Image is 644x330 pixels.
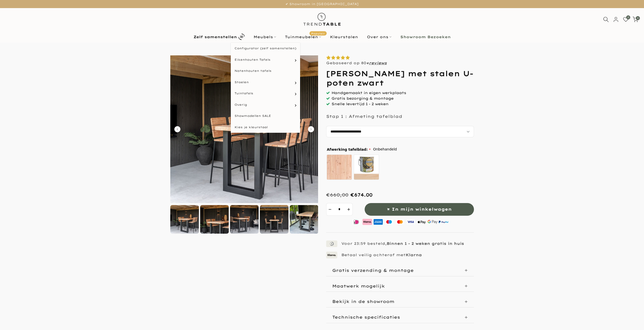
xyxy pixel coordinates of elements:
[350,192,372,198] span: €674.00
[387,241,464,246] strong: Binnen 1 - 2 weken gratis in huis
[326,126,474,137] select: autocomplete="off"
[260,205,288,234] img: Douglas bartafel met stalen U-poten zwart
[231,88,300,99] a: Tuintafels
[235,91,253,96] span: Tuintafels
[189,32,249,41] a: Zelf samenstellen
[392,206,452,213] span: In mijn winkelwagen
[230,205,259,234] img: Douglas bartafel met stalen U-poten zwart
[626,15,630,19] span: 0
[366,61,369,65] strong: +
[362,34,396,40] a: Over ons
[331,96,393,101] span: Gratis bezorging & montage
[332,315,400,320] p: Technische specificaties
[406,253,422,257] strong: Klarna
[280,34,325,40] a: TuinmeubelenPopulair
[231,110,300,122] a: Showmodellen SALE
[331,102,388,106] span: Snelle levertijd 1 - 2 weken
[170,205,199,234] img: Douglas bartafel met stalen U-poten zwart
[174,126,180,132] button: Carousel Back Arrow
[170,55,318,203] img: Douglas bartafel met stalen U-poten zwart
[334,203,345,216] input: Quantity
[231,77,300,88] a: Stoelen
[332,283,385,289] p: Maatwerk mogelijk
[231,65,300,77] a: Notenhouten tafels
[231,43,300,54] a: Configurator (zelf samenstellen)
[290,205,318,234] img: Douglas bartafel met stalen U-poten zwart gepoedercoat
[636,16,640,20] span: 0
[249,34,280,40] a: Meubels
[231,54,300,65] a: Eikenhouten Tafels
[341,241,464,246] p: Voor 23:59 besteld,
[400,35,451,39] b: Showroom Bezoeken
[231,122,300,133] a: Kies je kleurstaal
[235,103,247,107] span: Overig
[332,299,394,304] p: Bekijk in de showroom
[623,17,629,22] a: 0
[373,146,397,152] span: Onbehandeld
[235,58,271,62] span: Eikenhouten Tafels
[309,31,327,35] span: Populair
[326,61,387,65] p: Gebaseerd op 80
[341,253,422,257] p: Betaal veilig achteraf met
[365,203,474,216] button: In mijn winkelwagen
[332,268,414,273] p: Gratis verzending & montage
[396,34,455,40] a: Showroom Bezoeken
[194,35,237,39] b: Zelf samenstellen
[308,126,314,132] button: Carousel Next Arrow
[231,99,300,111] a: Overig
[327,148,371,151] span: Afwerking tafelblad:
[200,205,229,234] img: Douglas bartafel met stalen U-poten zwart
[300,8,344,31] img: trend-table
[1,304,26,329] iframe: toggle-frame
[326,203,334,216] button: decrement
[6,1,638,7] p: ✔ Showroom in [GEOGRAPHIC_DATA]
[235,80,249,84] span: Stoelen
[633,17,638,22] a: 0
[345,203,353,216] button: increment
[326,114,402,119] p: Stap 1 : Afmeting tafelblad
[369,61,387,65] a: reviews
[331,91,406,95] span: Handgemaakt in eigen werkplaats
[326,69,474,87] h1: [PERSON_NAME] met stalen U-poten zwart
[326,192,348,198] div: €660,00
[325,34,362,40] a: Kleurstalen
